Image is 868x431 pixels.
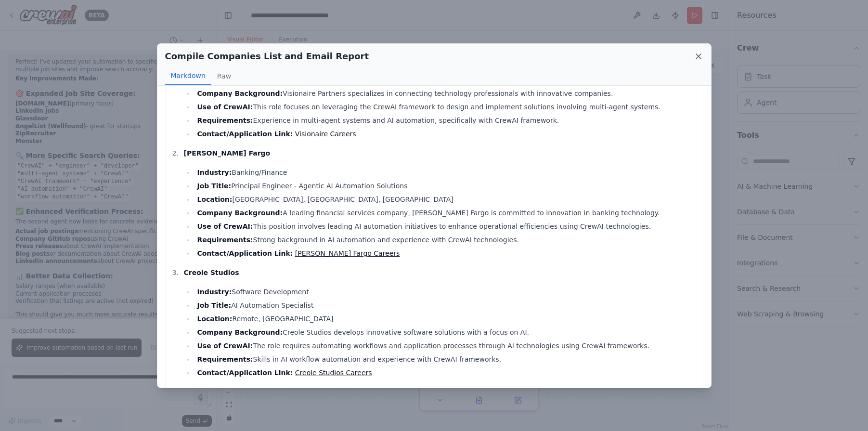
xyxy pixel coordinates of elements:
strong: Contact/Application Link: [197,369,293,377]
strong: Use of CrewAI: [197,222,253,230]
strong: Contact/Application Link: [197,249,293,257]
li: Skills in AI workflow automation and experience with CrewAI frameworks. [194,353,698,365]
strong: Creole Studios [183,269,239,276]
li: Experience in multi-agent systems and AI automation, specifically with CrewAI framework. [194,115,698,126]
li: A leading financial services company, [PERSON_NAME] Fargo is committed to innovation in banking t... [194,207,698,219]
strong: Requirements: [197,355,253,363]
strong: Location: [197,315,232,323]
li: Banking/Finance [194,167,698,178]
li: [GEOGRAPHIC_DATA], [GEOGRAPHIC_DATA], [GEOGRAPHIC_DATA] [194,194,698,205]
strong: Industry: [197,288,232,296]
strong: Contact/Application Link: [197,130,293,138]
li: This role focuses on leveraging the CrewAI framework to design and implement solutions involving ... [194,101,698,113]
strong: Industry: [197,169,232,176]
strong: Use of CrewAI: [197,342,253,350]
li: AI Automation Specialist [194,300,698,311]
li: Software Development [194,286,698,298]
strong: Company Background: [197,209,283,217]
a: Creole Studios Careers [295,369,372,377]
strong: Requirements: [197,236,253,244]
li: Strong background in AI automation and experience with CrewAI technologies. [194,234,698,246]
strong: Company Background: [197,90,283,97]
strong: Company Background: [197,328,283,336]
strong: Job Title: [197,301,231,309]
li: Principal Engineer - Agentic AI Automation Solutions [194,180,698,192]
li: The role requires automating workflows and application processes through AI technologies using Cr... [194,340,698,352]
strong: [PERSON_NAME] Fargo [183,149,270,157]
strong: Requirements: [197,117,253,124]
a: Visionaire Careers [295,130,356,138]
h2: Compile Companies List and Email Report [165,50,369,63]
li: Remote, [GEOGRAPHIC_DATA] [194,313,698,325]
strong: Use of CrewAI: [197,103,253,111]
button: Markdown [165,67,211,85]
strong: Location: [197,196,232,203]
li: This position involves leading AI automation initiatives to enhance operational efficiencies usin... [194,221,698,232]
strong: Job Title: [197,182,231,190]
li: Creole Studios develops innovative software solutions with a focus on AI. [194,327,698,338]
button: Raw [211,67,237,85]
a: [PERSON_NAME] Fargo Careers [295,249,400,257]
li: Visionaire Partners specializes in connecting technology professionals with innovative companies. [194,88,698,99]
